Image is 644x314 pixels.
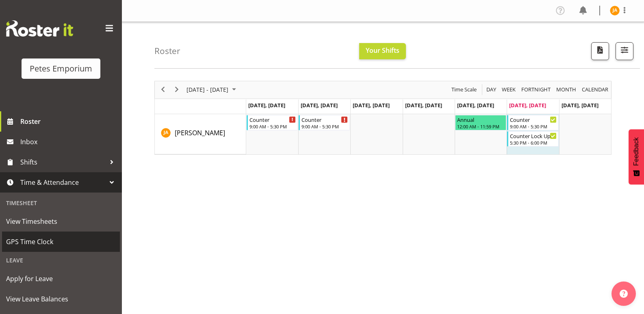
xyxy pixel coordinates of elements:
[507,131,558,147] div: Jeseryl Armstrong"s event - Counter Lock Up Begin From Saturday, October 4, 2025 at 5:30:00 PM GM...
[6,215,116,227] span: View Timesheets
[301,102,338,109] span: [DATE], [DATE]
[520,84,552,95] button: Fortnight
[30,63,92,75] div: Petes Emporium
[156,81,170,98] div: previous period
[616,42,633,60] button: Filter Shifts
[2,195,120,211] div: Timesheet
[581,84,610,95] button: Month
[501,84,517,95] button: Timeline Week
[359,43,406,59] button: Your Shifts
[591,42,609,60] button: Download a PDF of the roster according to the set date range.
[171,84,182,95] button: Next
[185,84,240,95] button: October 2025
[451,84,477,95] span: Time Scale
[6,236,116,248] span: GPS Time Clock
[510,123,556,130] div: 9:00 AM - 5:30 PM
[2,211,120,232] a: View Timesheets
[457,102,494,109] span: [DATE], [DATE]
[450,84,478,95] button: Time Scale
[366,46,399,55] span: Your Shifts
[520,84,551,95] span: Fortnight
[2,289,120,309] a: View Leave Balances
[6,273,116,285] span: Apply for Leave
[562,102,598,109] span: [DATE], [DATE]
[6,293,116,305] span: View Leave Balances
[184,81,241,98] div: Sep 29 - Oct 05, 2025
[249,123,296,130] div: 9:00 AM - 5:30 PM
[299,115,350,130] div: Jeseryl Armstrong"s event - Counter Begin From Tuesday, September 30, 2025 at 9:00:00 AM GMT+13:0...
[175,128,225,137] span: [PERSON_NAME]
[457,123,504,130] div: 12:00 AM - 11:59 PM
[170,81,184,98] div: next period
[6,20,73,37] img: Rosterit website logo
[158,84,169,95] button: Previous
[155,114,246,154] td: Jeseryl Armstrong resource
[154,46,180,56] h4: Roster
[485,84,498,95] button: Timeline Day
[353,102,390,109] span: [DATE], [DATE]
[633,137,640,166] span: Feedback
[301,123,348,130] div: 9:00 AM - 5:30 PM
[555,84,578,95] button: Timeline Month
[249,115,296,123] div: Counter
[486,84,497,95] span: Day
[509,102,546,109] span: [DATE], [DATE]
[301,115,348,123] div: Counter
[186,84,229,95] span: [DATE] - [DATE]
[248,102,285,109] span: [DATE], [DATE]
[510,132,556,140] div: Counter Lock Up
[2,269,120,289] a: Apply for Leave
[405,102,442,109] span: [DATE], [DATE]
[20,136,118,148] span: Inbox
[154,81,611,155] div: Timeline Week of October 4, 2025
[581,84,609,95] span: calendar
[455,115,506,130] div: Jeseryl Armstrong"s event - Annual Begin From Friday, October 3, 2025 at 12:00:00 AM GMT+13:00 En...
[247,115,298,130] div: Jeseryl Armstrong"s event - Counter Begin From Monday, September 29, 2025 at 9:00:00 AM GMT+13:00...
[175,128,225,138] a: [PERSON_NAME]
[629,129,644,184] button: Feedback - Show survey
[20,115,118,128] span: Roster
[507,115,558,130] div: Jeseryl Armstrong"s event - Counter Begin From Saturday, October 4, 2025 at 9:00:00 AM GMT+13:00 ...
[2,232,120,252] a: GPS Time Clock
[20,156,106,168] span: Shifts
[457,115,504,123] div: Annual
[501,84,516,95] span: Week
[620,290,628,298] img: help-xxl-2.png
[246,114,611,154] table: Timeline Week of October 4, 2025
[610,6,620,15] img: jeseryl-armstrong10788.jpg
[20,176,106,188] span: Time & Attendance
[510,115,556,123] div: Counter
[2,252,120,269] div: Leave
[555,84,577,95] span: Month
[510,139,556,146] div: 5:30 PM - 6:00 PM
